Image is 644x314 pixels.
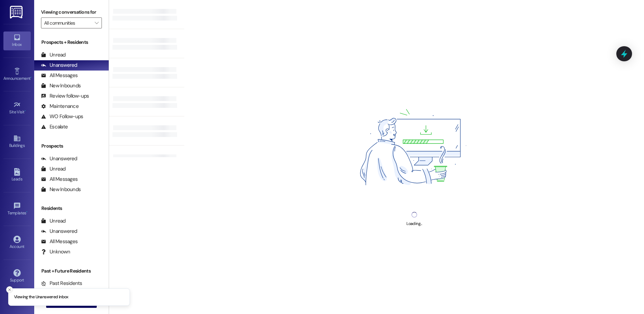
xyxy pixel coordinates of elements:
[41,155,77,162] div: Unanswered
[3,166,31,185] a: Leads
[26,210,27,214] span: •
[3,234,31,252] a: Account
[41,82,81,89] div: New Inbounds
[41,7,102,17] label: Viewing conversations for
[41,217,66,225] div: Unread
[406,220,422,227] div: Loading...
[41,238,78,245] div: All Messages
[41,103,79,110] div: Maintenance
[41,186,81,193] div: New Inbounds
[34,39,109,46] div: Prospects + Residents
[3,267,31,286] a: Support
[34,205,109,212] div: Residents
[41,92,89,100] div: Review follow-ups
[44,17,91,28] input: All communities
[41,176,78,183] div: All Messages
[34,142,109,150] div: Prospects
[41,123,68,130] div: Escalate
[3,99,31,117] a: Site Visit •
[41,62,77,69] div: Unanswered
[41,165,66,173] div: Unread
[3,133,31,151] a: Buildings
[41,113,83,120] div: WO Follow-ups
[30,75,31,80] span: •
[3,32,31,50] a: Inbox
[14,294,68,300] p: Viewing the Unanswered inbox
[41,51,66,59] div: Unread
[34,267,109,275] div: Past + Future Residents
[95,20,98,26] i: 
[10,6,24,18] img: ResiDesk Logo
[41,228,77,235] div: Unanswered
[6,286,13,293] button: Close toast
[25,109,26,113] span: •
[3,200,31,218] a: Templates •
[41,248,70,255] div: Unknown
[41,72,78,79] div: All Messages
[41,280,82,287] div: Past Residents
